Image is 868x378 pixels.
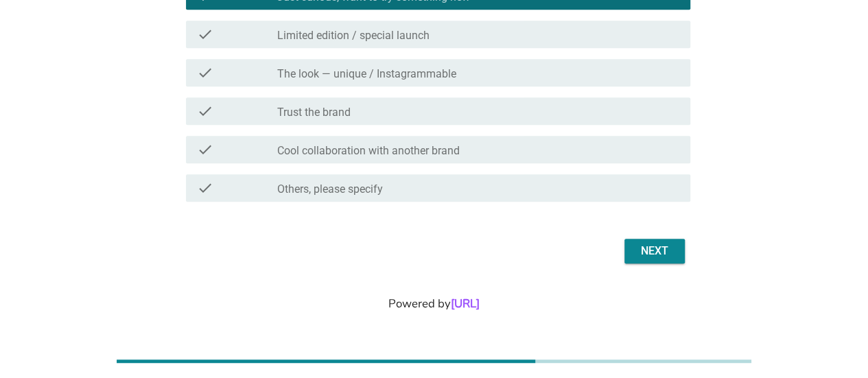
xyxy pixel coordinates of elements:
i: check [197,103,213,119]
i: check [197,180,213,196]
i: check [197,26,213,43]
div: Powered by [16,295,852,312]
i: check [197,141,213,158]
label: Trust the brand [277,106,351,119]
button: Next [624,239,685,263]
label: Cool collaboration with another brand [277,144,460,158]
label: Limited edition / special launch [277,29,430,43]
a: [URL] [451,296,480,311]
div: Next [635,243,674,259]
label: The look — unique / Instagrammable [277,67,456,81]
i: check [197,64,213,81]
label: Others, please specify [277,182,383,196]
